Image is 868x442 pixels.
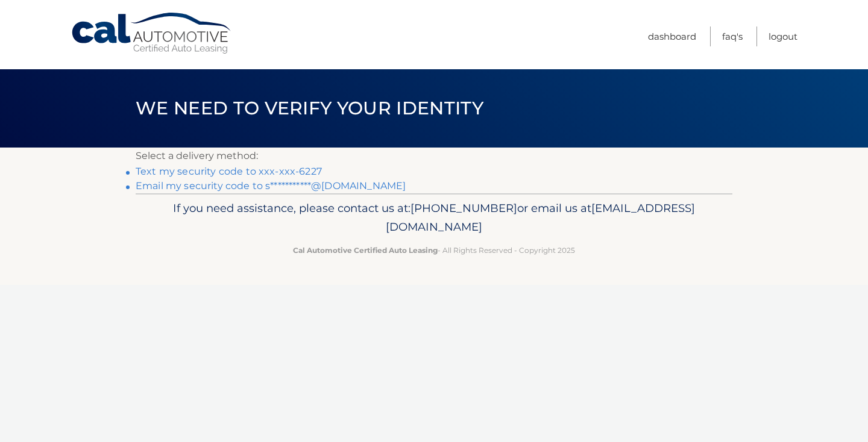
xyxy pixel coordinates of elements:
[136,148,732,164] p: Select a delivery method:
[648,26,696,46] a: Dashboard
[722,26,743,46] a: FAQ's
[769,26,797,46] a: Logout
[410,201,517,215] span: [PHONE_NUMBER]
[136,166,322,177] a: Text my security code to xxx-xxx-6227
[143,199,725,237] p: If you need assistance, please contact us at: or email us at
[136,97,483,119] span: We need to verify your identity
[143,244,725,257] p: - All Rights Reserved - Copyright 2025
[71,12,233,55] a: Cal Automotive
[293,246,438,255] strong: Cal Automotive Certified Auto Leasing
